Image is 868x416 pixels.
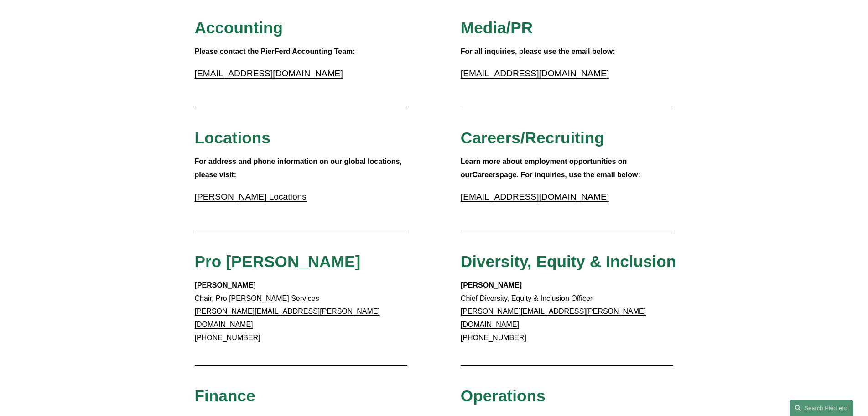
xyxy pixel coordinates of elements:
[461,334,526,342] a: [PHONE_NUMBER]
[461,387,546,405] span: Operations
[461,68,609,78] a: [EMAIL_ADDRESS][DOMAIN_NAME]
[461,129,604,147] span: Careers/Recruiting
[195,158,404,179] strong: For address and phone information on our global locations, please visit:
[195,68,343,78] a: [EMAIL_ADDRESS][DOMAIN_NAME]
[473,171,500,179] a: Careers
[461,158,629,179] strong: Learn more about employment opportunities on our
[790,400,853,416] a: Search this site
[499,171,640,179] strong: page. For inquiries, use the email below:
[195,253,361,270] span: Pro [PERSON_NAME]
[195,47,355,55] strong: Please contact the PierFerd Accounting Team:
[461,281,522,289] strong: [PERSON_NAME]
[195,279,408,345] p: Chair, Pro [PERSON_NAME] Services
[461,279,674,345] p: Chief Diversity, Equity & Inclusion Officer
[195,387,255,405] span: Finance
[195,19,283,37] span: Accounting
[195,307,380,328] a: [PERSON_NAME][EMAIL_ADDRESS][PERSON_NAME][DOMAIN_NAME]
[461,19,533,37] span: Media/PR
[195,129,270,147] span: Locations
[461,192,609,201] a: [EMAIL_ADDRESS][DOMAIN_NAME]
[461,47,615,55] strong: For all inquiries, please use the email below:
[195,192,307,201] a: [PERSON_NAME] Locations
[195,281,256,289] strong: [PERSON_NAME]
[195,334,260,342] a: [PHONE_NUMBER]
[461,307,646,328] a: [PERSON_NAME][EMAIL_ADDRESS][PERSON_NAME][DOMAIN_NAME]
[461,253,676,270] span: Diversity, Equity & Inclusion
